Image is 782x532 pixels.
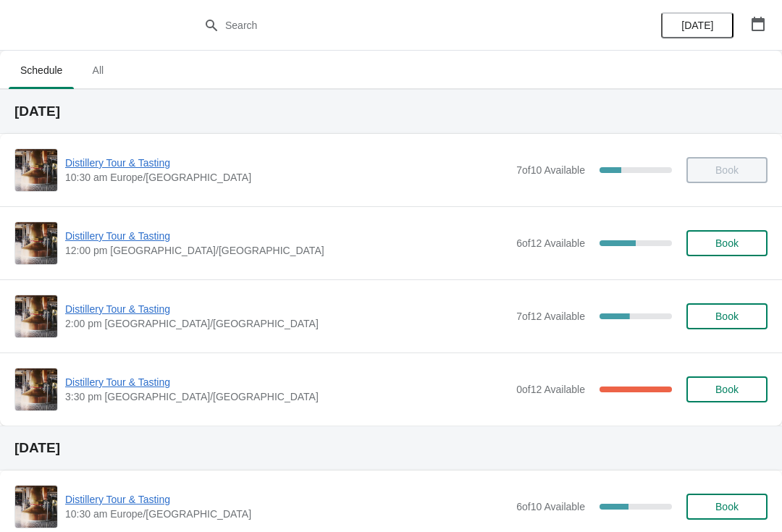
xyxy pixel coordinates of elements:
[224,12,586,38] input: Search
[80,57,116,83] span: All
[715,501,739,512] span: Book
[65,316,509,331] span: 2:00 pm [GEOGRAPHIC_DATA]/[GEOGRAPHIC_DATA]
[686,376,768,402] button: Book
[9,57,74,83] span: Schedule
[715,384,739,395] span: Book
[65,389,509,404] span: 3:30 pm [GEOGRAPHIC_DATA]/[GEOGRAPHIC_DATA]
[686,303,768,329] button: Book
[15,486,57,528] img: Distillery Tour & Tasting | | 10:30 am Europe/London
[15,295,57,337] img: Distillery Tour & Tasting | | 2:00 pm Europe/London
[516,384,585,395] span: 0 of 12 Available
[715,237,739,249] span: Book
[516,501,585,512] span: 6 of 10 Available
[715,311,739,322] span: Book
[686,494,768,520] button: Book
[686,230,768,256] button: Book
[65,229,509,243] span: Distillery Tour & Tasting
[65,302,509,316] span: Distillery Tour & Tasting
[15,149,57,191] img: Distillery Tour & Tasting | | 10:30 am Europe/London
[516,164,585,176] span: 7 of 10 Available
[65,375,509,389] span: Distillery Tour & Tasting
[15,368,57,410] img: Distillery Tour & Tasting | | 3:30 pm Europe/London
[516,237,585,249] span: 6 of 12 Available
[65,243,509,258] span: 12:00 pm [GEOGRAPHIC_DATA]/[GEOGRAPHIC_DATA]
[65,492,509,507] span: Distillery Tour & Tasting
[516,311,585,322] span: 7 of 12 Available
[14,104,768,119] h2: [DATE]
[681,20,713,31] span: [DATE]
[65,170,509,185] span: 10:30 am Europe/[GEOGRAPHIC_DATA]
[15,222,57,264] img: Distillery Tour & Tasting | | 12:00 pm Europe/London
[65,156,509,170] span: Distillery Tour & Tasting
[661,12,733,38] button: [DATE]
[14,441,768,455] h2: [DATE]
[65,507,509,521] span: 10:30 am Europe/[GEOGRAPHIC_DATA]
